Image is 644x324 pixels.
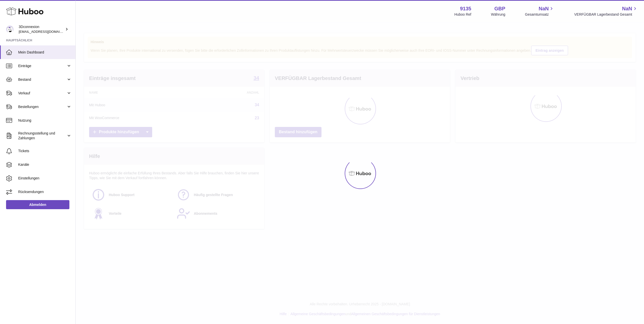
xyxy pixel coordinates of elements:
[18,50,72,55] span: Mein Dashboard
[18,77,66,82] span: Bestand
[539,5,549,12] span: NaN
[18,162,72,167] span: Kanäle
[18,118,72,123] span: Nutzung
[6,25,14,33] img: order_eu@3dconnexion.com
[574,12,638,17] span: VERFÜGBAR Lagerbestand Gesamt
[18,104,66,109] span: Bestellungen
[19,30,74,34] span: [EMAIL_ADDRESS][DOMAIN_NAME]
[19,24,64,34] div: 3Dconnexion
[525,12,554,17] span: Gesamtumsatz
[525,5,554,17] a: NaN Gesamtumsatz
[18,190,72,194] span: Rücksendungen
[18,149,72,153] span: Tickets
[622,5,632,12] span: NaN
[574,5,638,17] a: NaN VERFÜGBAR Lagerbestand Gesamt
[494,5,505,12] strong: GBP
[18,131,66,141] span: Rechnungsstellung und Zahlungen
[491,12,505,17] div: Währung
[6,200,69,209] a: Abmelden
[18,64,66,68] span: Einträge
[18,176,72,181] span: Einstellungen
[454,12,471,17] div: Huboo Ref
[18,91,66,96] span: Verkauf
[460,5,471,12] strong: 9135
